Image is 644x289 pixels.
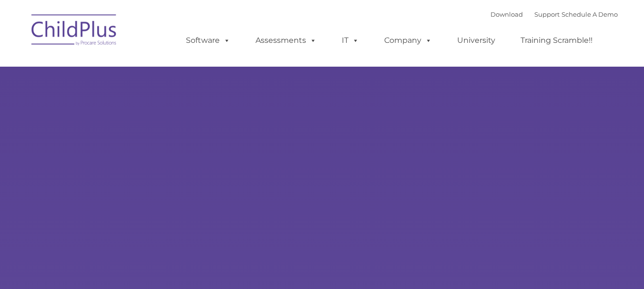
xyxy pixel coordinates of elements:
img: ChildPlus by Procare Solutions [27,8,122,55]
a: Schedule A Demo [562,10,618,18]
a: IT [332,31,368,50]
a: Software [176,31,240,50]
a: Download [491,10,523,18]
a: University [448,31,505,50]
font: | [491,10,618,18]
a: Support [534,10,560,18]
a: Company [375,31,441,50]
a: Training Scramble!! [511,31,602,50]
a: Assessments [246,31,326,50]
